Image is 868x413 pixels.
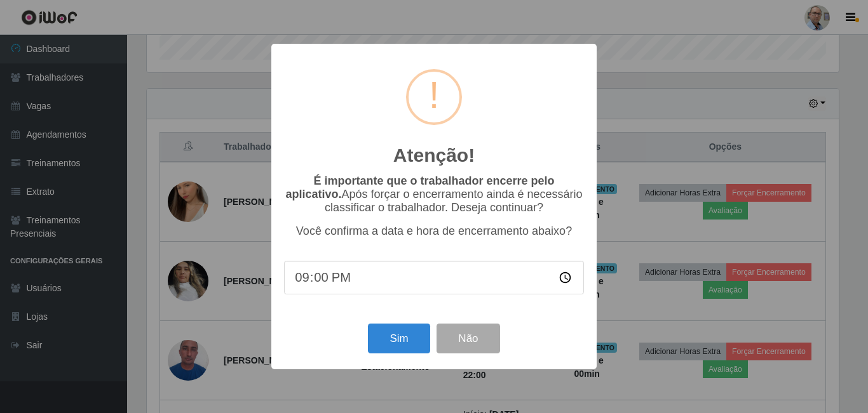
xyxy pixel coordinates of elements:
b: É importante que o trabalhador encerre pelo aplicativo. [285,174,554,200]
p: Você confirma a data e hora de encerramento abaixo? [284,225,584,238]
button: Sim [368,324,430,353]
p: Após forçar o encerramento ainda é necessário classificar o trabalhador. Deseja continuar? [284,174,584,214]
button: Não [437,324,499,353]
h2: Atenção! [393,144,475,167]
